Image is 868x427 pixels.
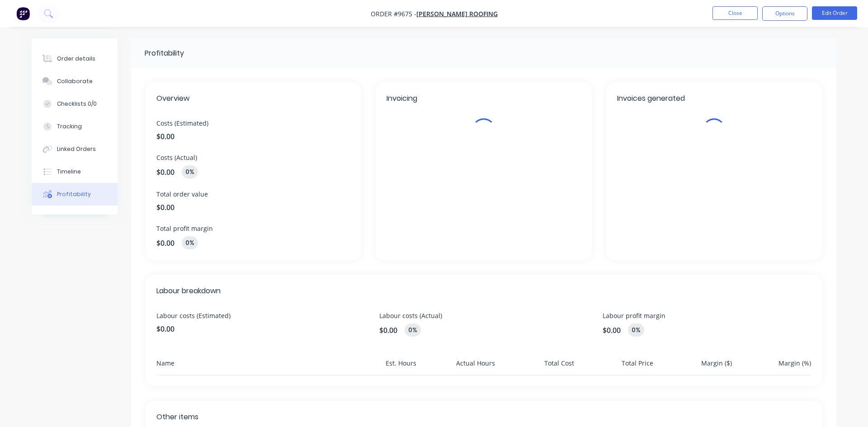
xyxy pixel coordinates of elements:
[156,224,350,233] span: Total profit margin
[57,145,96,153] div: Linked Orders
[603,311,811,320] span: Labour profit margin
[812,6,857,20] button: Edit Order
[156,167,175,178] span: $0.00
[156,189,350,199] span: Total order value
[387,93,580,104] span: Invoicing
[420,358,495,375] div: Actual Hours
[628,324,644,337] div: 0%
[156,202,350,213] span: $0.00
[182,236,198,249] div: 0%
[16,7,30,20] img: Factory
[32,70,118,93] button: Collaborate
[57,77,93,85] div: Collaborate
[32,47,118,70] button: Order details
[156,118,350,128] span: Costs (Estimated)
[578,358,653,375] div: Total Price
[156,412,811,422] span: Other items
[405,324,421,337] div: 0%
[379,311,588,320] span: Labour costs (Actual)
[156,93,350,104] span: Overview
[156,153,350,162] span: Costs (Actual)
[32,183,118,206] button: Profitability
[156,286,811,296] span: Labour breakdown
[156,238,175,249] span: $0.00
[32,138,118,160] button: Linked Orders
[32,115,118,138] button: Tracking
[57,100,97,108] div: Checklists 0/0
[499,358,574,375] div: Total Cost
[156,324,365,334] span: $0.00
[617,93,811,104] span: Invoices generated
[32,93,118,115] button: Checklists 0/0
[762,6,807,21] button: Options
[156,131,350,142] span: $0.00
[603,325,621,336] span: $0.00
[657,358,732,375] div: Margin ($)
[57,168,81,176] div: Timeline
[371,9,416,18] span: Order #9675 -
[145,48,184,59] div: Profitability
[156,311,365,320] span: Labour costs (Estimated)
[57,190,91,198] div: Profitability
[736,358,811,375] div: Margin (%)
[57,122,82,131] div: Tracking
[341,358,416,375] div: Est. Hours
[379,325,397,336] span: $0.00
[712,6,758,20] button: Close
[57,55,95,63] div: Order details
[416,9,498,18] a: [PERSON_NAME] Roofing
[156,358,337,375] div: Name
[182,165,198,178] div: 0%
[32,160,118,183] button: Timeline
